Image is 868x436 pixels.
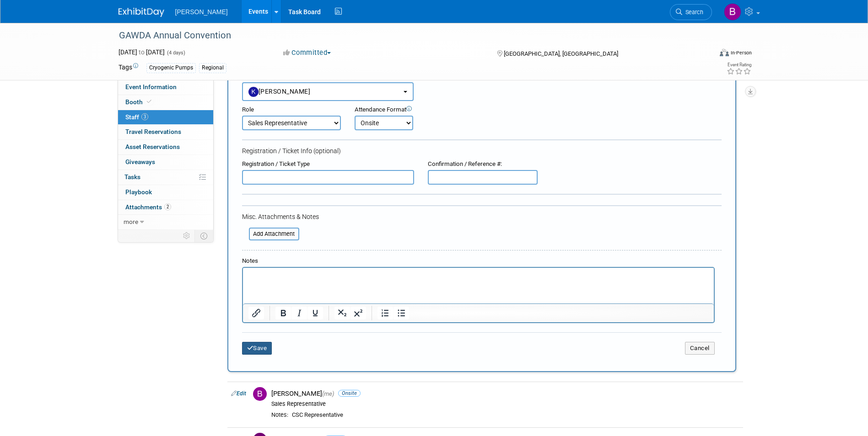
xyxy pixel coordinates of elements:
div: Cryogenic Pumps [146,63,196,73]
div: Registration / Ticket Info (optional) [242,146,722,155]
span: [GEOGRAPHIC_DATA], [GEOGRAPHIC_DATA] [504,50,618,57]
button: Underline [307,307,323,319]
iframe: Rich Text Area [243,268,714,303]
button: Italic [291,307,307,319]
button: Committed [280,48,334,58]
span: Playbook [125,188,152,196]
span: (me) [322,390,334,397]
a: Giveaways [118,155,213,170]
a: Attachments2 [118,200,213,215]
img: Brad Gholson [724,3,741,21]
span: [PERSON_NAME] [175,8,228,16]
span: Giveaways [125,158,155,165]
a: more [118,215,213,229]
span: Asset Reservations [125,143,180,150]
a: Edit [231,390,246,397]
img: Format-Inperson.png [720,49,729,56]
div: Notes: [271,411,288,419]
a: Travel Reservations [118,125,213,139]
span: [DATE] [DATE] [119,48,165,56]
span: (4 days) [166,50,185,56]
div: Event Rating [727,63,751,67]
td: Personalize Event Tab Strip [179,230,195,242]
button: Bold [275,307,291,319]
span: 2 [164,203,171,210]
div: Notes [242,257,715,266]
span: Travel Reservations [125,128,181,135]
span: Tasks [124,173,140,181]
a: Staff3 [118,110,213,125]
span: more [124,218,138,225]
td: Tags [119,63,138,73]
span: Attachments [125,203,171,211]
button: [PERSON_NAME] [242,82,414,101]
div: Regional [199,63,226,73]
a: Playbook [118,185,213,200]
span: to [137,48,146,56]
button: Insert/edit link [248,307,264,319]
a: Booth [118,95,213,110]
div: Registration / Ticket Type [242,160,414,169]
div: Event Format [658,48,752,61]
button: Bullet list [394,307,409,319]
div: Sales Representative [271,400,739,408]
a: Asset Reservations [118,140,213,154]
div: Confirmation / Reference #: [428,160,538,169]
div: Role [242,106,341,114]
a: Search [670,4,712,20]
button: Numbered list [377,307,393,319]
i: Booth reservation complete [147,99,151,104]
div: GAWDA Annual Convention [116,27,698,44]
span: Staff [125,113,148,121]
button: Subscript [334,307,350,319]
button: Cancel [685,342,715,355]
span: Search [682,9,703,16]
div: CSC Representative [292,411,739,419]
div: In-Person [730,49,752,56]
button: Superscript [350,307,366,319]
span: Onsite [338,390,361,397]
td: Toggle Event Tabs [194,230,213,242]
span: Event Information [125,83,177,90]
div: [PERSON_NAME] [271,389,739,398]
img: B.jpg [253,387,267,401]
a: Event Information [118,80,213,95]
div: Attendance Format [355,106,464,114]
span: 3 [141,113,148,120]
img: ExhibitDay [119,8,164,17]
button: Save [242,342,272,355]
span: [PERSON_NAME] [248,88,311,95]
a: Tasks [118,170,213,185]
span: Booth [125,98,153,106]
div: Misc. Attachments & Notes [242,212,722,221]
